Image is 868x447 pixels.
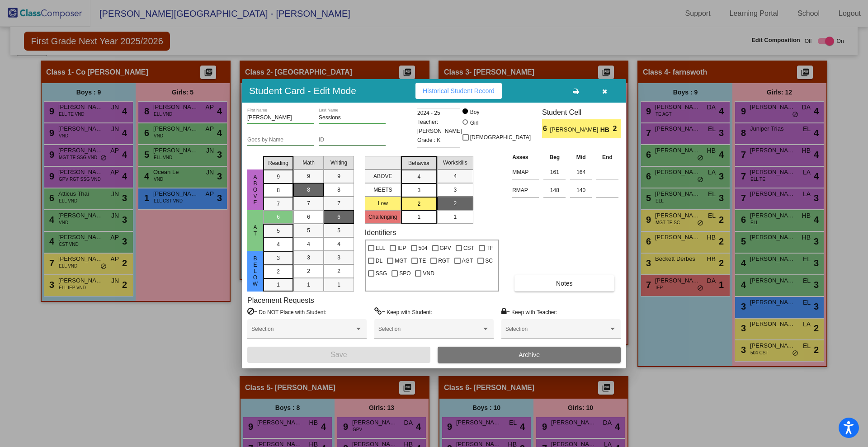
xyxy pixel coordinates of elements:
span: 2 [613,123,621,134]
th: Beg [541,152,568,162]
span: SSG [376,268,387,279]
span: 7 [277,200,280,208]
span: 8 [337,186,340,194]
span: ELL [376,243,385,254]
div: Boy [470,108,480,116]
span: 1 [337,281,340,289]
span: Reading [268,159,288,167]
span: 9 [337,172,340,180]
span: HB [600,125,613,135]
span: RGT [438,255,449,266]
label: Placement Requests [247,296,314,305]
button: Save [247,347,430,363]
span: Writing [330,159,347,167]
span: Math [302,159,315,167]
span: Historical Student Record [423,87,495,94]
span: 9 [307,172,310,180]
span: 1 [307,281,310,289]
span: [DEMOGRAPHIC_DATA] [470,132,531,143]
span: 8 [277,186,280,194]
label: = Keep with Teacher: [501,307,557,316]
span: 6 [337,213,340,221]
span: 1 [277,281,280,289]
button: Notes [514,275,614,292]
span: 2 [277,268,280,276]
span: 2 [417,200,420,208]
span: 4 [453,172,457,180]
span: 2 [453,199,457,207]
th: Mid [568,152,594,162]
span: [PERSON_NAME] [550,125,600,135]
span: 6 [542,123,550,134]
span: TF [486,243,493,254]
input: goes by name [247,137,314,143]
input: assessment [512,165,539,179]
span: GPV [440,243,451,254]
button: Archive [438,347,621,363]
span: below [251,255,259,287]
span: 4 [277,240,280,249]
span: at [251,224,259,237]
span: 5 [307,226,310,235]
button: Historical Student Record [415,83,502,99]
span: Grade : K [417,136,440,145]
span: 3 [453,186,457,194]
span: 8 [307,186,310,194]
span: IEP [397,243,406,254]
span: 2 [337,267,340,275]
span: 2024 - 25 [417,108,440,118]
span: Save [330,351,347,358]
th: End [594,152,621,162]
span: MGT [395,255,407,266]
th: Asses [510,152,541,162]
span: CST [463,243,474,254]
span: Teacher: [PERSON_NAME] [417,118,462,136]
span: DL [376,255,382,266]
span: 1 [417,213,420,221]
h3: Student Cell [542,108,621,117]
span: Behavior [408,159,429,167]
label: = Keep with Student: [374,307,432,316]
span: 3 [417,186,420,194]
span: Notes [556,280,573,287]
span: 2 [307,267,310,275]
span: 3 [307,254,310,262]
span: 3 [337,254,340,262]
span: AGT [462,255,473,266]
div: Girl [470,119,479,127]
span: 1 [453,213,457,221]
label: Identifiers [365,228,396,237]
span: 6 [307,213,310,221]
span: 7 [337,199,340,207]
span: 4 [307,240,310,248]
span: 3 [277,254,280,262]
span: TE [419,255,426,266]
span: 5 [337,226,340,235]
span: SPO [399,268,410,279]
span: 6 [277,213,280,221]
span: 4 [417,173,420,181]
span: 504 [419,243,428,254]
input: assessment [512,184,539,197]
h3: Student Card - Edit Mode [249,85,356,96]
span: 4 [337,240,340,248]
span: 9 [277,173,280,181]
span: 7 [307,199,310,207]
span: VND [423,268,434,279]
label: = Do NOT Place with Student: [247,307,326,316]
span: SC [485,255,493,266]
span: 5 [277,227,280,235]
span: Workskills [443,159,467,167]
span: above [251,174,259,206]
span: Archive [519,351,540,358]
